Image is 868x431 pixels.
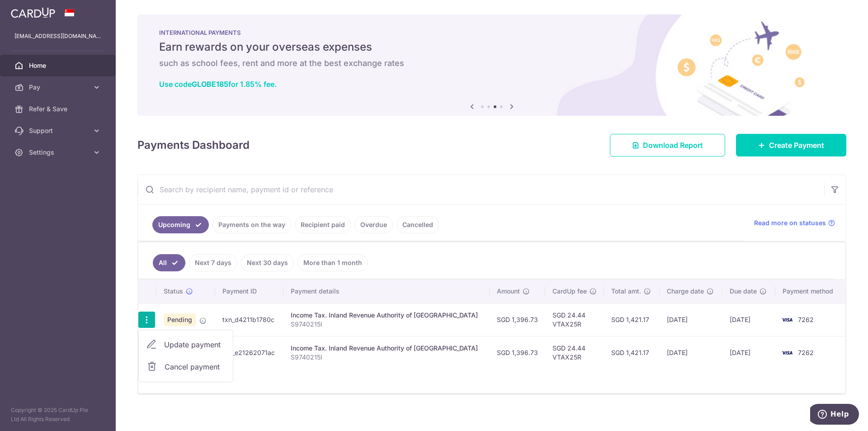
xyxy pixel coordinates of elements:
span: Settings [29,148,89,157]
span: Pending [164,313,196,326]
img: International Payment Banner [137,14,846,116]
span: Read more on statuses [754,218,826,227]
a: Download Report [610,134,725,156]
td: SGD 1,421.17 [604,336,660,369]
td: [DATE] [722,336,775,369]
iframe: Opens a widget where you can find more information [810,404,859,426]
a: All [153,254,185,271]
h5: Earn rewards on your overseas expenses [159,40,825,54]
td: [DATE] [660,336,722,369]
p: S9740215I [291,353,482,362]
span: Total amt. [611,287,641,296]
td: SGD 24.44 VTAX25R [545,303,604,336]
img: Bank Card [778,314,796,325]
td: [DATE] [722,303,775,336]
div: Income Tax. Inland Revenue Authority of [GEOGRAPHIC_DATA] [291,311,482,320]
h6: such as school fees, rent and more at the best exchange rates [159,58,825,69]
span: Pay [29,83,89,92]
a: Next 30 days [241,254,294,271]
td: txn_e21262071ac [215,336,283,369]
th: Payment method [775,279,845,303]
a: Create Payment [736,134,846,156]
a: Overdue [354,216,393,233]
td: SGD 1,421.17 [604,303,660,336]
th: Payment details [283,279,490,303]
span: CardUp fee [552,287,587,296]
a: Next 7 days [189,254,237,271]
h4: Payments Dashboard [137,137,250,153]
td: [DATE] [660,303,722,336]
span: Charge date [667,287,704,296]
span: Refer & Save [29,104,89,114]
div: Income Tax. Inland Revenue Authority of [GEOGRAPHIC_DATA] [291,344,482,353]
p: S9740215I [291,320,482,329]
a: Cancelled [396,216,439,233]
th: Payment ID [215,279,283,303]
span: Support [29,126,89,135]
b: GLOBE185 [192,80,228,89]
img: CardUp [11,7,55,18]
p: INTERNATIONAL PAYMENTS [159,29,825,36]
td: SGD 24.44 VTAX25R [545,336,604,369]
span: Create Payment [769,140,824,151]
td: txn_d4211b1780c [215,303,283,336]
img: Bank Card [778,347,796,358]
a: Read more on statuses [754,218,835,227]
span: Due date [730,287,757,296]
td: SGD 1,396.73 [490,303,545,336]
span: Home [29,61,89,70]
p: [EMAIL_ADDRESS][DOMAIN_NAME] [14,32,101,41]
td: SGD 1,396.73 [490,336,545,369]
a: More than 1 month [297,254,368,271]
a: Use codeGLOBE185for 1.85% fee. [159,80,277,89]
a: Upcoming [152,216,209,233]
span: Amount [497,287,520,296]
a: Recipient paid [295,216,351,233]
span: 7262 [798,316,814,323]
input: Search by recipient name, payment id or reference [138,175,824,204]
a: Payments on the way [212,216,291,233]
span: 7262 [798,349,814,356]
span: Status [164,287,183,296]
span: Download Report [643,140,703,151]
